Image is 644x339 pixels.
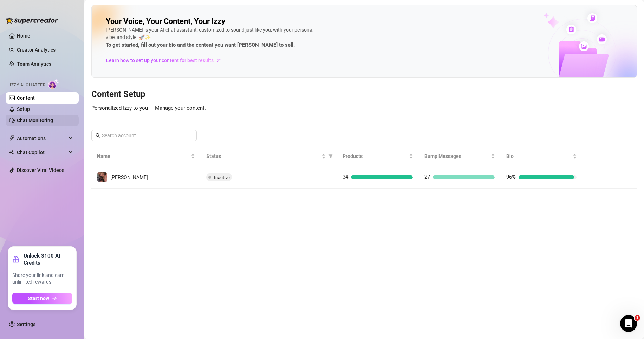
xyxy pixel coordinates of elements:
[635,315,640,321] span: 1
[12,272,72,286] span: Share your link and earn unlimited rewards
[12,293,72,304] button: Start nowarrow-right
[10,82,45,88] span: Izzy AI Chatter
[206,152,320,160] span: Status
[9,135,15,141] span: thunderbolt
[96,133,100,138] span: search
[97,152,189,160] span: Name
[106,42,295,48] strong: To get started, fill out your bio and the content you want [PERSON_NAME] to sell.
[17,133,67,144] span: Automations
[6,17,58,24] img: logo-BBDzfeDw.svg
[9,150,14,155] img: Chat Copilot
[12,256,19,263] span: gift
[337,147,419,166] th: Products
[343,174,348,180] span: 34
[106,56,214,64] span: Learn how to set up your content for best results
[106,55,227,66] a: Learn how to set up your content for best results
[620,315,637,332] iframe: Intercom live chat
[91,147,201,166] th: Name
[17,167,64,173] a: Discover Viral Videos
[215,57,222,64] span: arrow-right
[97,172,107,182] img: Chloe
[424,174,430,180] span: 27
[424,152,489,160] span: Bump Messages
[501,147,583,166] th: Bio
[102,132,187,139] input: Search account
[17,33,30,39] a: Home
[52,296,57,301] span: arrow-right
[506,152,571,160] span: Bio
[17,321,35,327] a: Settings
[17,147,67,158] span: Chat Copilot
[343,152,408,160] span: Products
[106,26,317,49] div: [PERSON_NAME] is your AI chat assistant, customized to sound just like you, with your persona, vi...
[91,105,206,111] span: Personalized Izzy to you — Manage your content.
[201,147,337,166] th: Status
[24,252,72,266] strong: Unlock $100 AI Credits
[17,106,30,112] a: Setup
[110,174,148,180] span: [PERSON_NAME]
[106,16,225,26] h2: Your Voice, Your Content, Your Izzy
[214,175,230,180] span: Inactive
[17,95,35,101] a: Content
[327,151,334,161] span: filter
[419,147,501,166] th: Bump Messages
[28,295,49,301] span: Start now
[17,44,73,55] a: Creator Analytics
[17,118,53,123] a: Chat Monitoring
[48,79,59,89] img: AI Chatter
[17,61,51,67] a: Team Analytics
[506,174,516,180] span: 96%
[91,89,637,100] h3: Content Setup
[528,6,637,77] img: ai-chatter-content-library-cLFOSyPT.png
[328,154,333,158] span: filter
